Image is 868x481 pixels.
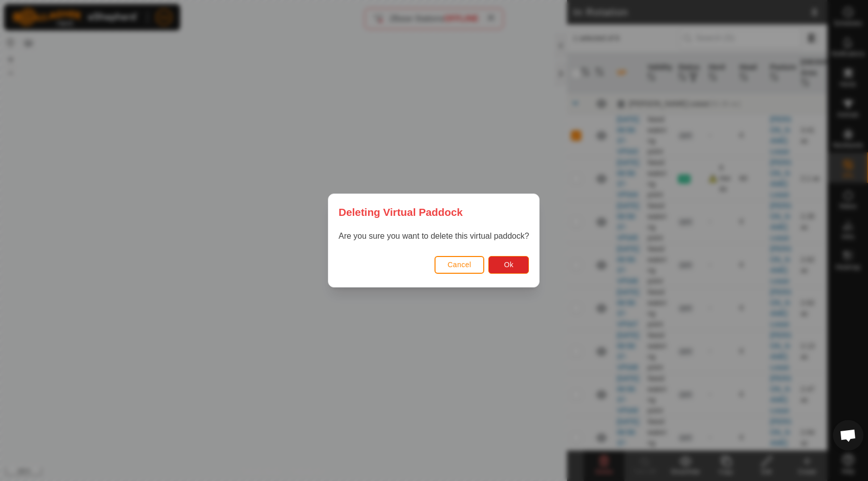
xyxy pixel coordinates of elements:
[339,230,529,242] p: Are you sure you want to delete this virtual paddock?
[448,261,472,269] span: Cancel
[339,204,463,220] span: Deleting Virtual Paddock
[833,420,863,451] div: Open chat
[435,256,485,274] button: Cancel
[504,261,514,269] span: Ok
[489,256,529,274] button: Ok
